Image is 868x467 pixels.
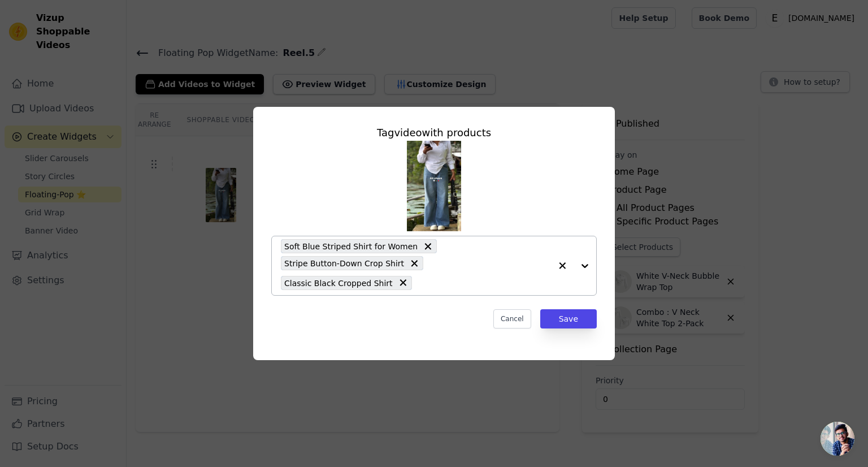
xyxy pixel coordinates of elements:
[493,309,531,328] button: Cancel
[540,309,597,328] button: Save
[407,141,461,231] img: vizup-images-b8fd.png
[821,422,854,456] div: Open chat
[271,125,597,141] div: Tag video with products
[284,276,393,289] span: Classic Black Cropped Shirt
[284,240,418,253] span: Soft Blue Striped Shirt for Women
[284,257,404,270] span: Stripe Button-Down Crop Shirt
